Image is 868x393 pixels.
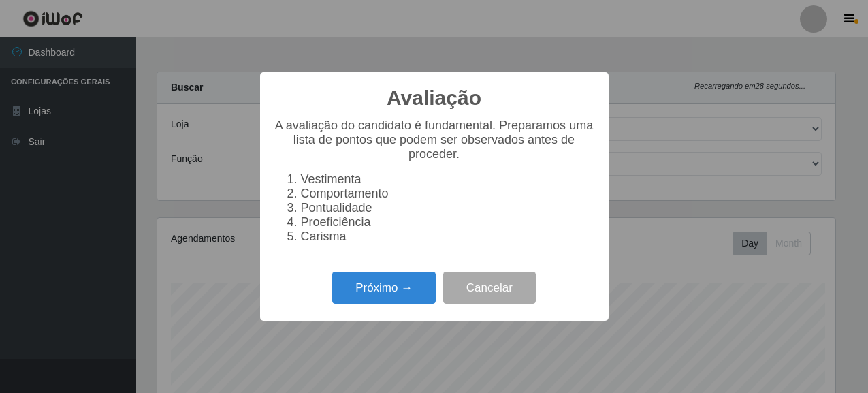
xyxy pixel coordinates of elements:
[332,272,436,304] button: Próximo →
[301,172,595,187] li: Vestimenta
[301,187,595,201] li: Comportamento
[274,119,595,161] p: A avaliação do candidato é fundamental. Preparamos uma lista de pontos que podem ser observados a...
[387,86,481,110] h2: Avaliação
[301,201,595,215] li: Pontualidade
[301,230,595,244] li: Carisma
[301,215,595,230] li: Proeficiência
[443,272,536,304] button: Cancelar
